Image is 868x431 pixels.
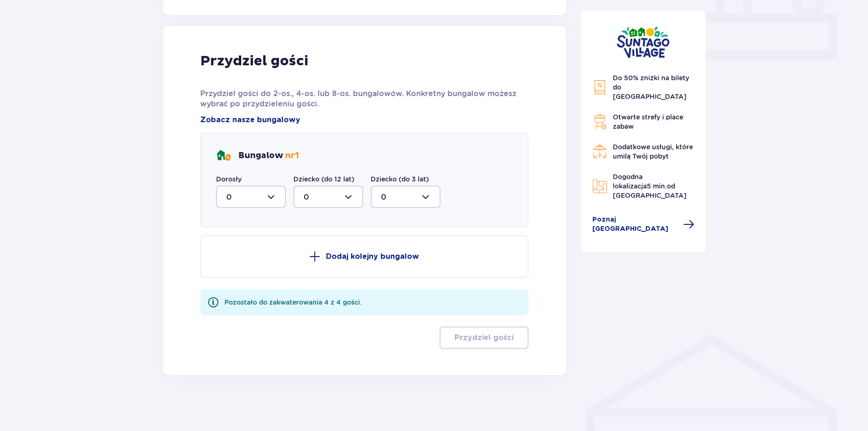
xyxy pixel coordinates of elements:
img: Map Icon [592,179,607,194]
p: Dodaj kolejny bungalow [326,251,419,262]
p: Przydziel gości [454,333,514,343]
a: Zobacz nasze bungalowy [200,115,300,125]
button: Przydziel gości [440,327,529,349]
span: Do 50% zniżki na bilety do [GEOGRAPHIC_DATA] [613,74,689,100]
span: Dogodna lokalizacja od [GEOGRAPHIC_DATA] [613,173,686,199]
img: Restaurant Icon [592,144,607,159]
span: Otwarte strefy i place zabaw [613,113,683,130]
span: 5 min. [647,182,667,190]
label: Dziecko (do 12 lat) [293,174,354,184]
img: Grill Icon [592,114,607,129]
span: Poznaj [GEOGRAPHIC_DATA] [592,215,678,234]
p: Bungalow [238,150,299,161]
p: Przydziel gości [200,52,308,70]
span: nr 1 [285,150,299,161]
p: Przydziel gości do 2-os., 4-os. lub 8-os. bungalowów. Konkretny bungalow możesz wybrać po przydzi... [200,89,529,109]
div: Pozostało do zakwaterowania 4 z 4 gości. [224,298,362,307]
span: Dodatkowe usługi, które umilą Twój pobyt [613,143,693,160]
label: Dorosły [216,174,242,184]
img: Suntago Village [617,26,670,58]
button: Dodaj kolejny bungalow [200,235,529,278]
img: bungalows Icon [216,148,231,163]
a: Poznaj [GEOGRAPHIC_DATA] [592,215,695,234]
label: Dziecko (do 3 lat) [371,174,429,184]
img: Discount Icon [592,80,607,95]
